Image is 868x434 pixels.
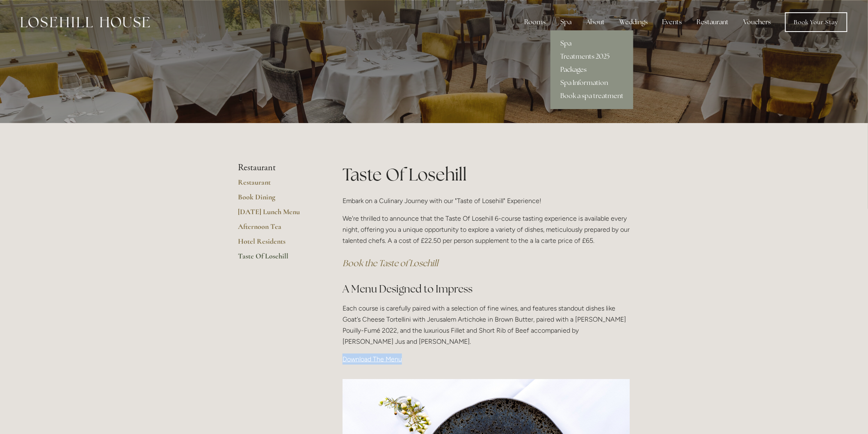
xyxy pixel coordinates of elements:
[550,37,633,50] a: Spa
[343,195,630,206] p: Embark on a Culinary Journey with our "Taste of Losehill" Experience!
[518,14,552,30] div: Rooms
[343,355,402,363] span: Download The Menu
[550,89,633,103] a: Book a spa treatment
[343,282,630,296] h2: A Menu Designed to Impress
[580,14,611,30] div: About
[238,192,316,207] a: Book Dining
[343,303,630,347] p: Each course is carefully paired with a selection of fine wines, and features standout dishes like...
[554,14,578,30] div: Spa
[690,14,736,30] div: Restaurant
[238,251,316,266] a: Taste Of Losehill
[613,14,654,30] div: Weddings
[550,50,633,63] a: Treatments 2025
[785,12,847,32] a: Book Your Stay
[550,76,633,89] a: Spa Information
[238,222,316,237] a: Afternoon Tea
[238,237,316,251] a: Hotel Residents
[21,17,150,27] img: Losehill House
[343,162,630,187] h1: Taste Of Losehill
[238,178,316,192] a: Restaurant
[737,14,778,30] a: Vouchers
[656,14,689,30] div: Events
[238,207,316,222] a: [DATE] Lunch Menu
[343,258,438,269] a: Book the Taste of Losehill
[238,162,316,173] li: Restaurant
[550,63,633,76] a: Packages
[343,213,630,247] p: We're thrilled to announce that the Taste Of Losehill 6-course tasting experience is available ev...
